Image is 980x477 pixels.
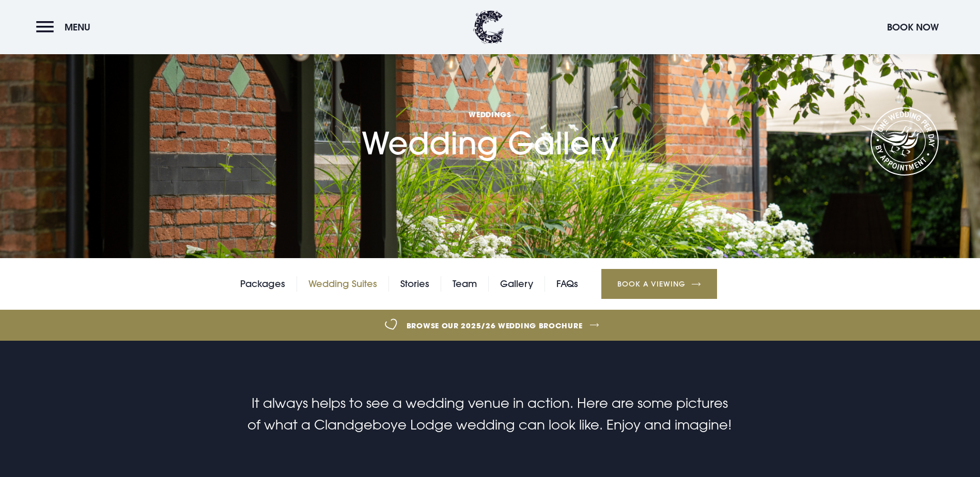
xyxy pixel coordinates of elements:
[362,109,618,119] span: Weddings
[400,276,429,292] a: Stories
[500,276,533,292] a: Gallery
[453,276,477,292] a: Team
[65,21,90,33] span: Menu
[362,50,618,161] h1: Wedding Gallery
[882,16,944,38] button: Book Now
[601,269,717,299] a: Book a Viewing
[308,276,377,292] a: Wedding Suites
[240,276,285,292] a: Packages
[556,276,578,292] a: FAQs
[36,16,96,38] button: Menu
[244,392,736,436] p: It always helps to see a wedding venue in action. Here are some pictures of what a Clandgeboye Lo...
[473,10,504,44] img: Clandeboye Lodge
